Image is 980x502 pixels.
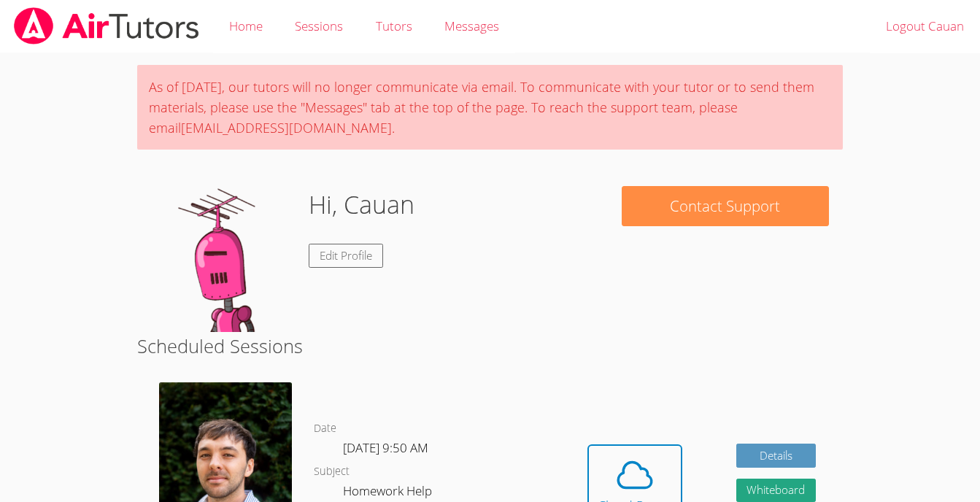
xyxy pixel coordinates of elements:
dt: Date [314,420,336,438]
img: default.png [151,186,297,332]
a: Edit Profile [309,244,383,268]
img: airtutors_banner-c4298cdbf04f3fff15de1276eac7730deb9818008684d7c2e4769d2f7ddbe033.png [12,7,201,45]
div: As of [DATE], our tutors will no longer communicate via email. To communicate with your tutor or ... [137,65,843,150]
span: [DATE] 9:50 AM [343,439,428,456]
a: Details [736,444,817,468]
h1: Hi, Cauan [309,186,414,223]
dt: Subject [314,463,350,481]
button: Contact Support [622,186,829,226]
h2: Scheduled Sessions [137,332,843,360]
span: Messages [444,18,499,34]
